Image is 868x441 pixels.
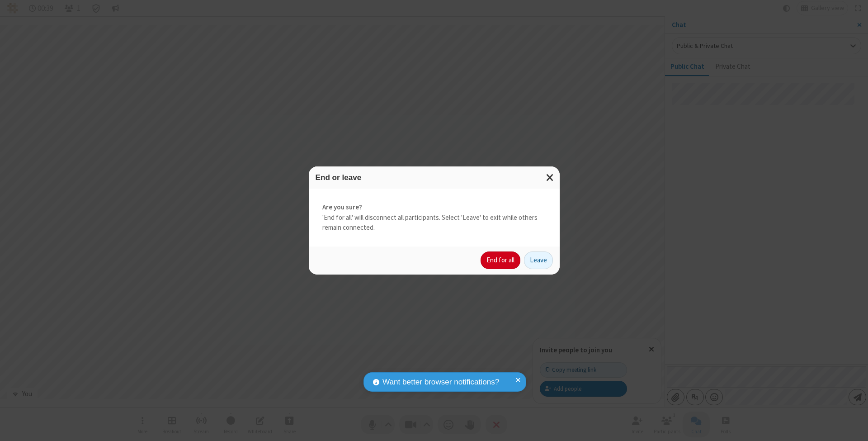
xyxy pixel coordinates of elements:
[309,189,560,247] div: 'End for all' will disconnect all participants. Select 'Leave' to exit while others remain connec...
[382,376,499,388] span: Want better browser notifications?
[322,202,546,213] strong: Are you sure?
[316,173,553,182] h3: End or leave
[481,251,520,270] button: End for all
[524,251,553,270] button: Leave
[541,166,560,189] button: Close modal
